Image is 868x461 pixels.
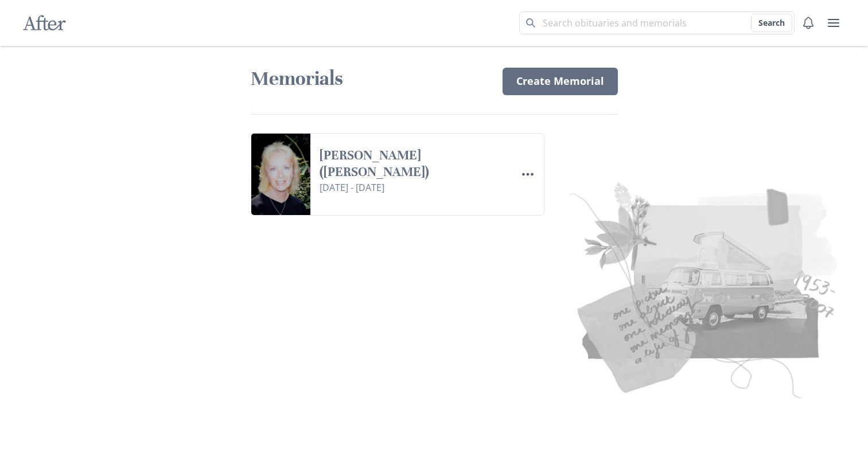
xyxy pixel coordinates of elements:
[251,67,489,91] h1: Memorials
[412,173,847,404] img: Collage of old pictures and notes
[519,11,795,34] input: Search term
[320,147,507,181] a: [PERSON_NAME] ([PERSON_NAME])
[503,68,618,95] a: Create Memorial
[822,11,845,34] button: user menu
[751,14,792,32] button: Search
[797,11,820,34] button: Notifications
[516,163,539,186] button: Options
